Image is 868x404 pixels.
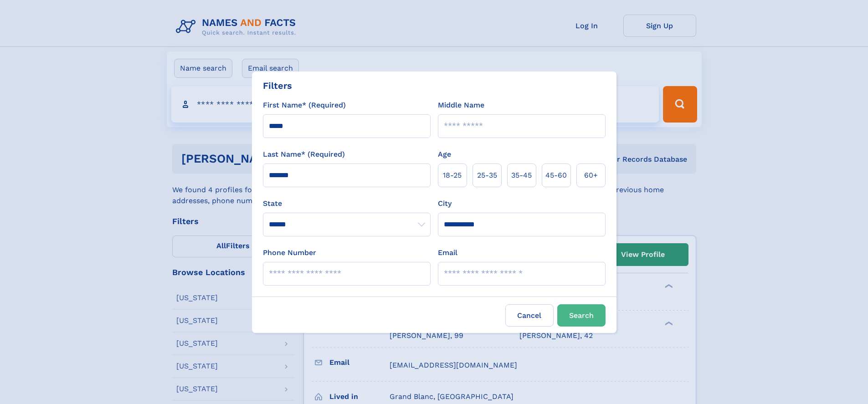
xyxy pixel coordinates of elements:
[263,79,292,92] div: Filters
[557,304,606,327] button: Search
[438,100,484,111] label: Middle Name
[438,198,452,209] label: City
[443,170,462,181] span: 18‑25
[438,149,451,160] label: Age
[263,198,431,209] label: State
[263,149,345,160] label: Last Name* (Required)
[263,247,316,258] label: Phone Number
[438,247,457,258] label: Email
[584,170,598,181] span: 60+
[545,170,567,181] span: 45‑60
[505,304,554,327] label: Cancel
[511,170,532,181] span: 35‑45
[263,100,346,111] label: First Name* (Required)
[477,170,497,181] span: 25‑35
